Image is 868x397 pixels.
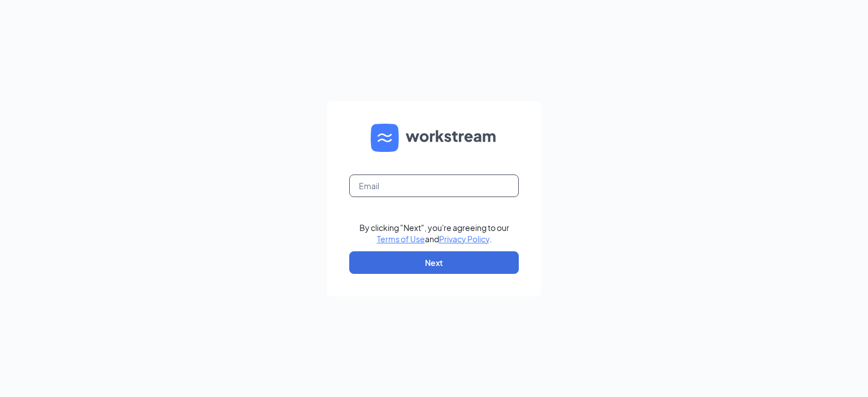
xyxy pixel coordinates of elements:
[377,234,425,244] a: Terms of Use
[439,234,489,244] a: Privacy Policy
[359,222,509,245] div: By clicking "Next", you're agreeing to our and .
[349,174,519,197] input: Email
[349,251,519,274] button: Next
[371,124,497,152] img: WS logo and Workstream text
